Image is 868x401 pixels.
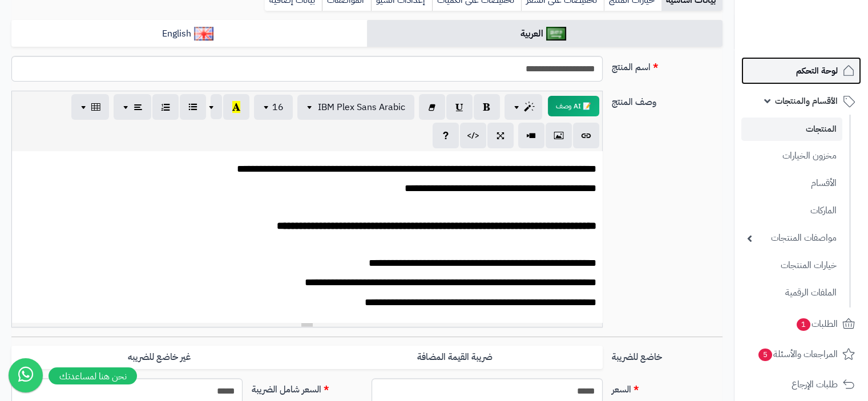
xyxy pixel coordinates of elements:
button: 📝 AI وصف [548,96,599,116]
a: الأقسام [741,171,842,196]
a: مخزون الخيارات [741,144,842,168]
button: IBM Plex Sans Arabic [297,95,414,120]
a: الملفات الرقمية [741,281,842,305]
a: المراجعات والأسئلة5 [741,341,861,368]
img: English [194,27,214,40]
span: 5 [758,349,772,361]
span: الأقسام والمنتجات [775,93,838,109]
a: الماركات [741,199,842,223]
label: السعر شامل الضريبة [247,378,367,396]
label: وصف المنتج [607,91,727,109]
a: المنتجات [741,118,842,141]
span: IBM Plex Sans Arabic [318,100,405,114]
span: لوحة التحكم [796,63,838,79]
label: خاضع للضريبة [607,346,727,364]
span: الطلبات [796,316,838,332]
a: الطلبات1 [741,310,861,338]
span: 1 [797,318,810,331]
a: English [11,20,367,48]
a: طلبات الإرجاع [741,371,861,398]
span: المراجعات والأسئلة [757,346,838,362]
label: السعر [607,378,727,396]
label: ضريبة القيمة المضافة [307,346,603,369]
a: خيارات المنتجات [741,253,842,278]
a: لوحة التحكم [741,57,861,84]
span: طلبات الإرجاع [792,376,838,392]
a: العربية [367,20,722,48]
img: logo-2.png [790,32,857,56]
button: 16 [254,95,293,120]
label: غير خاضع للضريبه [11,346,307,369]
label: اسم المنتج [607,56,727,74]
a: مواصفات المنتجات [741,226,842,250]
img: العربية [546,27,566,40]
span: 16 [272,100,284,114]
